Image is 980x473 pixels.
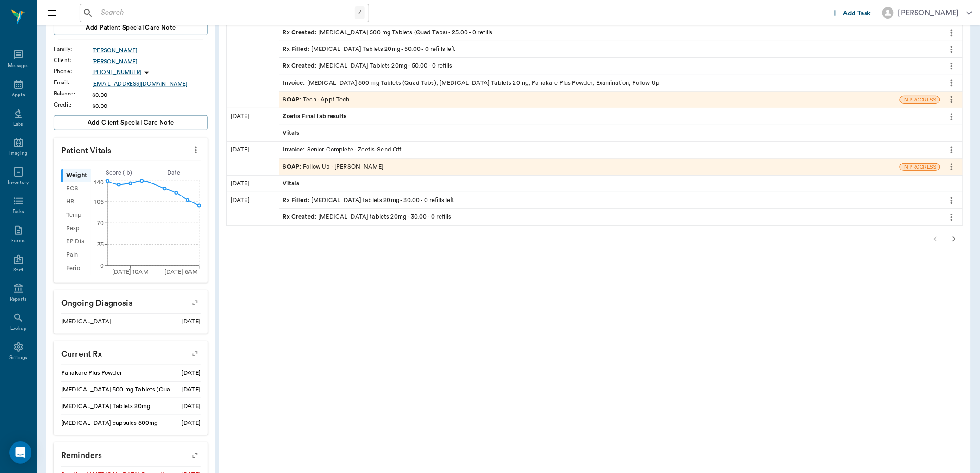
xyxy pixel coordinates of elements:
[944,92,959,107] button: more
[283,179,302,188] span: Vitals
[875,4,980,21] button: [PERSON_NAME]
[283,45,456,54] div: [MEDICAL_DATA] Tablets 20mg - 50.00 - 0 refills left
[944,209,959,225] button: more
[92,57,208,66] a: [PERSON_NAME]
[92,102,208,110] div: $0.00
[283,163,303,171] span: SOAP :
[227,142,279,175] div: [DATE]
[283,213,452,221] div: [MEDICAL_DATA] tablets 20mg - 30.00 - 0 refills
[88,118,174,128] span: Add client Special Care Note
[900,164,940,170] span: IN PROGRESS
[54,290,208,313] p: Ongoing diagnosis
[227,108,279,141] div: [DATE]
[900,96,940,103] span: IN PROGRESS
[94,180,103,185] tspan: 140
[283,28,493,37] div: [MEDICAL_DATA] 500 mg Tablets (Quad Tabs) - 25.00 - 0 refills
[182,369,201,378] div: [DATE]
[43,4,61,22] button: Close drawer
[283,112,349,121] span: Zoetis Final lab results
[100,263,104,269] tspan: 0
[61,182,91,196] div: BCS
[9,441,31,464] div: Open Intercom Messenger
[944,42,959,57] button: more
[61,222,91,235] div: Resp
[10,296,27,303] div: Reports
[13,267,23,274] div: Staff
[227,192,279,225] div: [DATE]
[97,242,104,247] tspan: 35
[61,262,91,275] div: Perio
[283,163,384,171] div: Follow Up - [PERSON_NAME]
[92,46,208,55] a: [PERSON_NAME]
[112,269,149,275] tspan: [DATE] 10AM
[54,138,208,161] p: Patient Vitals
[182,419,201,428] div: [DATE]
[9,354,28,361] div: Settings
[182,317,201,326] div: [DATE]
[12,92,25,99] div: Appts
[10,325,26,332] div: Lookup
[9,150,27,157] div: Imaging
[146,169,201,177] div: Date
[944,159,959,175] button: more
[61,208,91,222] div: Temp
[283,129,302,138] span: Vitals
[61,248,91,262] div: Pain
[944,142,959,158] button: more
[13,121,23,128] div: Labs
[283,95,303,104] span: SOAP :
[92,69,141,76] p: [PHONE_NUMBER]
[92,80,208,88] a: [EMAIL_ADDRESS][DOMAIN_NAME]
[61,169,91,182] div: Weight
[11,238,25,245] div: Forms
[61,402,150,411] div: [MEDICAL_DATA] Tablets 20mg
[54,56,92,64] div: Client :
[283,62,319,70] span: Rx Created :
[97,6,355,19] input: Search
[944,75,959,91] button: more
[283,28,319,37] span: Rx Created :
[54,78,92,87] div: Email :
[91,169,146,177] div: Score ( lb )
[54,20,208,35] button: Add patient Special Care Note
[283,95,350,104] div: Tech - Appt Tech
[182,402,201,411] div: [DATE]
[188,142,203,158] button: more
[61,317,111,326] div: [MEDICAL_DATA]
[283,196,312,205] span: Rx Filled :
[61,419,157,428] div: [MEDICAL_DATA] capsules 500mg
[61,196,91,209] div: HR
[283,145,307,154] span: Invoice :
[8,63,29,69] div: Messages
[54,67,92,76] div: Phone :
[86,23,176,33] span: Add patient Special Care Note
[164,269,198,275] tspan: [DATE] 6AM
[944,58,959,74] button: more
[355,6,365,19] div: /
[94,199,103,204] tspan: 105
[283,213,319,221] span: Rx Created :
[283,79,307,88] span: Invoice :
[54,442,208,466] p: Reminders
[283,145,402,154] div: Senior Complete - Zoetis-Send Off
[283,196,455,205] div: [MEDICAL_DATA] tablets 20mg - 30.00 - 0 refills left
[283,45,312,54] span: Rx Filled :
[829,4,875,21] button: Add Task
[54,89,92,98] div: Balance :
[13,208,24,215] div: Tasks
[182,385,201,394] div: [DATE]
[898,7,959,19] div: [PERSON_NAME]
[92,91,208,99] div: $0.00
[54,101,92,109] div: Credit :
[283,79,660,88] div: [MEDICAL_DATA] 500 mg Tablets (Quad Tabs), [MEDICAL_DATA] Tablets 20mg, Panakare Plus Powder, Exa...
[97,221,104,226] tspan: 70
[61,369,122,378] div: Panakare Plus Powder
[8,179,29,186] div: Inventory
[944,25,959,41] button: more
[61,235,91,249] div: BP Dia
[54,45,92,53] div: Family :
[61,385,178,394] div: [MEDICAL_DATA] 500 mg Tablets (Quad Tabs)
